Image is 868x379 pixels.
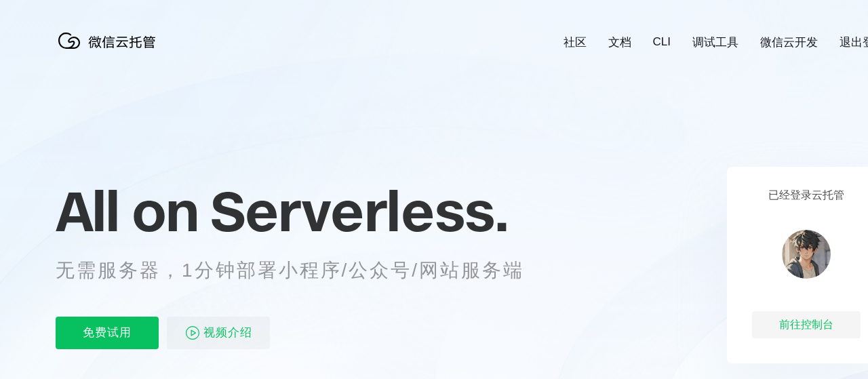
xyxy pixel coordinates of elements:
p: 免费试用 [56,317,159,349]
span: 视频介绍 [203,317,252,349]
span: All on [56,177,197,245]
a: 社区 [564,35,587,50]
a: 文档 [608,35,631,50]
p: 已经登录云托管 [768,188,844,203]
a: CLI [653,35,671,49]
p: 无需服务器，1分钟部署小程序/公众号/网站服务端 [56,257,549,284]
img: 微信云托管 [56,27,164,54]
div: 前往控制台 [752,311,861,338]
a: 微信云开发 [760,35,818,50]
span: Serverless. [210,177,508,245]
a: 调试工具 [692,35,738,50]
a: 微信云托管 [56,45,164,56]
img: video_play.svg [184,325,201,341]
